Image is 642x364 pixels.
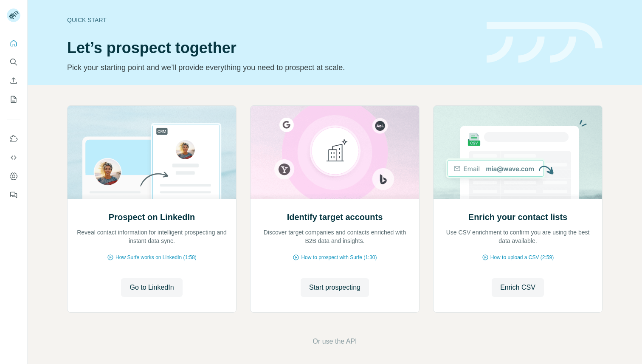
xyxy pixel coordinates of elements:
[433,106,603,199] img: Enrich your contact lists
[287,211,383,223] h2: Identify target accounts
[7,131,20,147] button: Use Surfe on LinkedIn
[67,16,476,24] div: Quick start
[67,62,476,73] p: Pick your starting point and we’ll provide everything you need to prospect at scale.
[492,278,544,297] button: Enrich CSV
[259,228,411,245] p: Discover target companies and contacts enriched with B2B data and insights.
[442,228,594,245] p: Use CSV enrichment to confirm you are using the best data available.
[7,169,20,184] button: Dashboard
[500,282,535,293] span: Enrich CSV
[301,278,369,297] button: Start prospecting
[67,40,476,56] h1: Let’s prospect together
[7,187,20,203] button: Feedback
[487,22,603,63] img: banner
[76,228,228,245] p: Reveal contact information for intelligent prospecting and instant data sync.
[7,36,20,51] button: Quick start
[67,106,237,199] img: Prospect on LinkedIn
[301,254,377,261] span: How to prospect with Surfe (1:30)
[250,106,420,199] img: Identify target accounts
[7,92,20,107] button: My lists
[313,336,357,347] button: Or use the API
[7,150,20,165] button: Use Surfe API
[309,282,360,293] span: Start prospecting
[121,278,182,297] button: Go to LinkedIn
[468,211,567,223] h2: Enrich your contact lists
[109,211,195,223] h2: Prospect on LinkedIn
[7,73,20,88] button: Enrich CSV
[115,254,197,261] span: How Surfe works on LinkedIn (1:58)
[490,254,554,261] span: How to upload a CSV (2:59)
[130,282,174,293] span: Go to LinkedIn
[7,54,20,70] button: Search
